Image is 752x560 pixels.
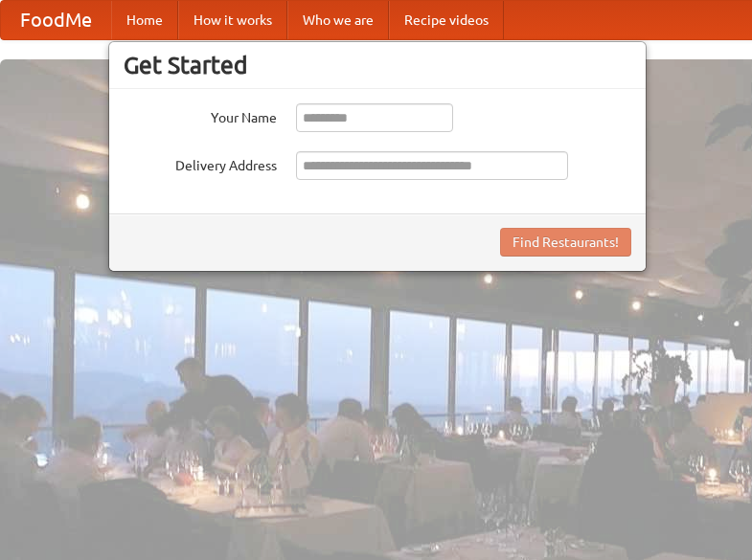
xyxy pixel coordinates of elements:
[500,228,631,257] button: Find Restaurants!
[178,1,287,39] a: How it works
[111,1,178,39] a: Home
[1,1,111,39] a: FoodMe
[124,151,277,175] label: Delivery Address
[124,103,277,127] label: Your Name
[389,1,504,39] a: Recipe videos
[287,1,389,39] a: Who we are
[124,51,631,79] h3: Get Started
